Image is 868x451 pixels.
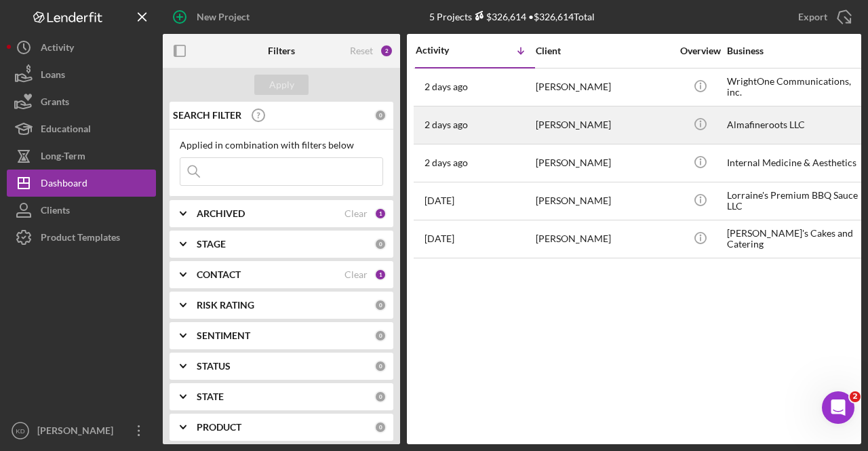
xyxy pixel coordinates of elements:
div: Apply [269,75,294,95]
div: [PERSON_NAME] [536,183,671,219]
b: STATUS [197,361,231,372]
div: 0 [374,391,387,403]
button: Grants [7,88,156,115]
div: Internal Medicine & Aesthetics [727,145,863,181]
div: Long-Term [41,142,85,173]
span: 2 [850,391,861,402]
div: WrightOne Communications, inc. [727,69,863,105]
div: 1 [374,269,387,281]
button: KD[PERSON_NAME] [7,417,156,444]
button: New Project [163,3,263,31]
time: 2025-09-18 12:30 [425,233,454,244]
text: KD [16,427,24,435]
div: [PERSON_NAME] [536,69,671,105]
div: 0 [374,330,387,342]
div: 0 [374,360,387,372]
div: Client [536,45,671,56]
button: Loans [7,61,156,88]
div: Activity [41,34,74,64]
b: SENTIMENT [197,330,250,341]
button: Long-Term [7,142,156,170]
div: Loans [41,61,65,92]
div: 5 Projects • $326,614 Total [429,11,595,22]
div: [PERSON_NAME] [536,107,671,143]
div: Dashboard [41,170,87,200]
b: STAGE [197,239,226,250]
b: CONTACT [197,269,241,280]
b: Filters [268,45,295,56]
div: Almafineroots LLC [727,107,863,143]
button: Product Templates [7,224,156,251]
time: 2025-10-13 14:34 [425,81,468,92]
b: STATE [197,391,224,402]
div: [PERSON_NAME]'s Cakes and Catering [727,221,863,257]
button: Export [785,3,861,31]
button: Activity [7,34,156,61]
div: Lorraine's Premium BBQ Sauce LLC [727,183,863,219]
div: [PERSON_NAME] [536,145,671,181]
div: 0 [374,299,387,311]
div: Reset [350,45,373,56]
div: Educational [41,115,91,146]
button: Clients [7,197,156,224]
button: Dashboard [7,170,156,197]
div: [PERSON_NAME] [536,221,671,257]
div: 0 [374,238,387,250]
div: 2 [380,44,393,58]
button: Apply [254,75,309,95]
div: Overview [675,45,726,56]
div: Clear [344,208,368,219]
div: Product Templates [41,224,120,254]
time: 2025-10-09 21:52 [425,195,454,206]
div: Grants [41,88,69,119]
b: RISK RATING [197,300,254,311]
div: Clients [41,197,70,227]
div: $326,614 [472,11,526,22]
div: Clear [344,269,368,280]
button: Educational [7,115,156,142]
div: 0 [374,421,387,433]
div: Applied in combination with filters below [180,140,383,151]
div: 1 [374,208,387,220]
time: 2025-10-13 08:04 [425,157,468,168]
b: SEARCH FILTER [173,110,241,121]
div: Business [727,45,863,56]
iframe: Intercom live chat [822,391,854,424]
time: 2025-10-13 11:59 [425,119,468,130]
div: 0 [374,109,387,121]
div: [PERSON_NAME] [34,417,122,448]
div: Export [798,3,827,31]
b: ARCHIVED [197,208,245,219]
div: New Project [197,3,250,31]
div: Activity [416,45,475,56]
b: PRODUCT [197,422,241,433]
